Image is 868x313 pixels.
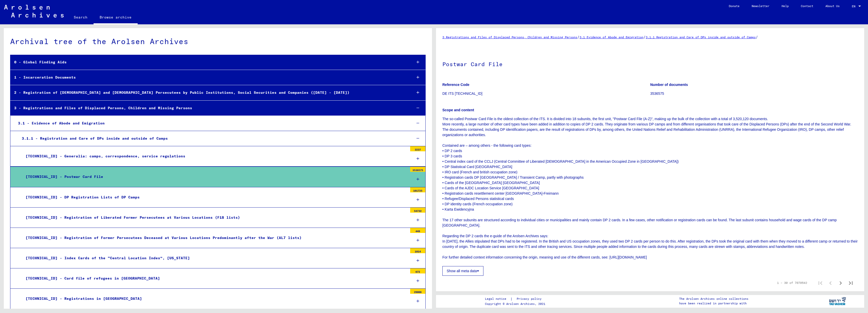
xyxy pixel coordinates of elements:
[577,35,580,39] span: /
[777,281,807,285] div: 1 – 30 of 7070542
[410,289,425,294] div: 29006
[410,146,425,151] div: 3237
[650,83,688,87] b: Number of documents
[4,5,64,17] img: Arolsen_neg.svg
[410,208,425,213] div: 54732
[410,268,425,273] div: 672
[815,278,825,288] button: First page
[485,302,548,306] p: Copyright © Arolsen Archives, 2021
[10,57,408,67] div: 0 - Global Finding Aids
[94,11,138,24] a: Browse archive
[10,72,408,82] div: 1 - Incarceration Documents
[646,35,756,39] a: 3.1.1 Registration and Care of DPs inside and outside of Camps
[580,35,643,39] a: 3.1 Evidence of Abode and Emigration
[22,172,408,182] div: [TECHNICAL_ID] - Postwar Card File
[852,5,857,8] span: EN
[643,35,646,39] span: /
[828,295,847,307] img: yv_logo.png
[442,35,577,39] a: 3 Registrations and Files of Displaced Persons, Children and Missing Persons
[442,83,469,87] b: Reference Code
[513,296,548,302] a: Privacy policy
[22,233,408,243] div: [TECHNICAL_ID] - Registration of Former Persecutees Deceased at Various Locations Predominantly a...
[14,118,408,128] div: 3.1 - Evidence of Abode and Emigration
[22,294,408,304] div: [TECHNICAL_ID] - Registrations in [GEOGRAPHIC_DATA]
[679,301,748,306] p: have been realized in partnership with
[410,228,425,233] div: 449
[485,296,548,302] div: |
[442,52,858,75] h1: Postwar Card File
[825,278,836,288] button: Previous page
[68,11,94,23] a: Search
[756,35,758,39] span: /
[22,151,408,161] div: [TECHNICAL_ID] - Generalia: camps, correspondence, service regulations
[442,91,650,96] p: DE ITS [TECHNICAL_ID]
[410,167,425,172] div: 3536575
[485,296,510,302] a: Legal notice
[836,278,846,288] button: Next page
[410,187,425,192] div: 101725
[846,278,856,288] button: Last page
[10,103,408,113] div: 3 - Registrations and Files of Displaced Persons, Children and Missing Persons
[22,273,408,283] div: [TECHNICAL_ID] - Card file of refugees in [GEOGRAPHIC_DATA]
[410,248,425,253] div: 1014
[442,116,858,260] p: The so-called Postwar Card File is the oldest collection of the ITS. It is divided into 18 subuni...
[10,36,426,47] div: Archival tree of the Arolsen Archives
[10,88,408,98] div: 2 - Registration of [DEMOGRAPHIC_DATA] and [DEMOGRAPHIC_DATA] Persecutees by Public Institutions,...
[650,91,858,96] p: 3536575
[442,266,483,276] button: Show all meta data
[18,134,408,143] div: 3.1.1 - Registration and Care of DPs inside and outside of Camps
[442,108,474,112] b: Scope and content
[22,213,408,223] div: [TECHNICAL_ID] - Registration of Liberated Former Persecutees at Various Locations (F18 lists)
[22,253,408,263] div: [TECHNICAL_ID] - Index Cards of the “Central Location Index”, [US_STATE]
[22,192,408,202] div: [TECHNICAL_ID] - DP Registration Lists of DP Camps
[679,297,748,301] p: The Arolsen Archives online collections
